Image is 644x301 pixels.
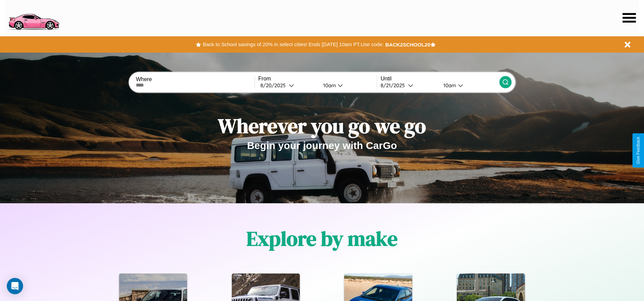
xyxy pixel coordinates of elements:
[260,82,289,89] div: 8 / 20 / 2025
[381,82,408,89] div: 8 / 21 / 2025
[136,76,254,82] label: Where
[320,82,338,89] div: 10am
[246,225,398,252] h1: Explore by make
[438,82,499,89] button: 10am
[381,76,499,82] label: Until
[636,137,641,164] div: Give Feedback
[201,40,385,49] button: Back to School savings of 20% in select cities! Ends [DATE] 10am PT.Use code:
[258,76,377,82] label: From
[385,42,430,48] b: BACK2SCHOOL20
[258,82,318,89] button: 8/20/2025
[7,278,23,294] div: Open Intercom Messenger
[5,3,62,32] img: logo
[318,82,377,89] button: 10am
[440,82,458,89] div: 10am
